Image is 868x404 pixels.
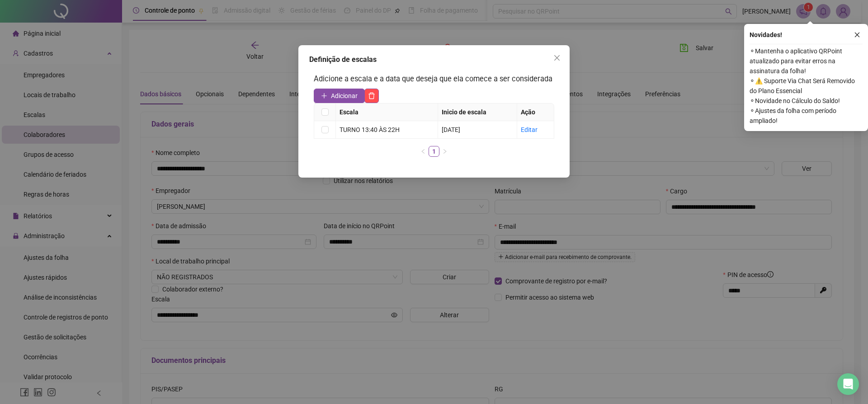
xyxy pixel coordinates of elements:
button: Adicionar [314,89,365,103]
div: TURNO 13:40 ÀS 22H [340,125,434,135]
span: close [553,54,561,61]
a: 1 [429,146,439,156]
li: 1 [429,146,439,157]
button: left [418,146,429,157]
button: right [439,146,450,157]
span: right [442,149,448,154]
span: plus [321,93,327,99]
span: [DATE] [442,126,460,133]
li: Próxima página [439,146,450,157]
span: close [854,32,860,38]
span: Adicionar [331,91,358,101]
th: Inicio de escala [438,103,517,121]
th: Ação [517,103,554,121]
h3: Adicione a escala e a data que deseja que ela comece a ser considerada [314,73,554,85]
a: Editar [521,126,538,133]
div: Open Intercom Messenger [837,373,859,395]
span: Novidades ! [750,30,782,40]
div: Definição de escalas [309,54,559,65]
span: ⚬ Novidade no Cálculo do Saldo! [750,96,863,106]
span: delete [368,92,375,99]
li: Página anterior [418,146,429,157]
button: Close [550,51,564,65]
span: ⚬ Mantenha o aplicativo QRPoint atualizado para evitar erros na assinatura da folha! [750,46,863,76]
th: Escala [336,103,438,121]
span: ⚬ ⚠️ Suporte Via Chat Será Removido do Plano Essencial [750,76,863,96]
span: ⚬ Ajustes da folha com período ampliado! [750,106,863,126]
span: left [420,149,426,154]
